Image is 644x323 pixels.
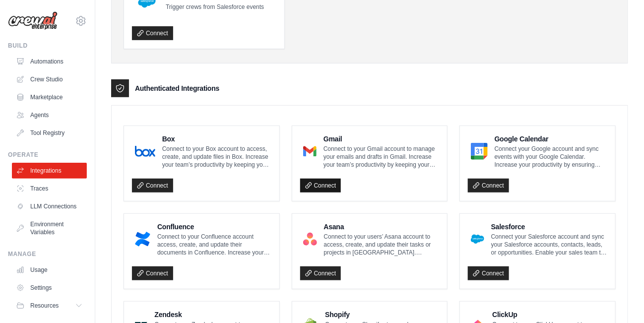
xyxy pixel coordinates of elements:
a: Automations [12,54,87,69]
img: Gmail Logo [303,141,317,161]
a: Integrations [12,163,87,179]
a: Usage [12,262,87,278]
h4: Confluence [157,222,271,232]
a: Agents [12,107,87,123]
div: Build [8,42,87,50]
a: Crew Studio [12,71,87,87]
img: Salesforce Logo [471,229,484,249]
h4: Box [162,134,271,144]
a: Connect [300,179,341,193]
img: Box Logo [135,141,155,161]
p: Connect to your Box account to access, create, and update files in Box. Increase your team’s prod... [162,145,271,169]
p: Connect your Google account and sync events with your Google Calendar. Increase your productivity... [495,145,607,169]
img: Google Calendar Logo [471,141,487,161]
h4: ClickUp [492,310,607,320]
a: Marketplace [12,89,87,105]
h4: Gmail [323,134,439,144]
p: Connect your Salesforce account and sync your Salesforce accounts, contacts, leads, or opportunit... [491,233,607,257]
h4: Shopify [325,310,439,320]
h4: Zendesk [154,310,271,320]
div: Operate [8,151,87,159]
a: Settings [12,280,87,296]
a: Tool Registry [12,125,87,141]
h3: Authenticated Integrations [135,83,219,93]
p: Connect to your users’ Asana account to access, create, and update their tasks or projects in [GE... [324,233,440,257]
a: Connect [468,266,509,280]
p: Connect to your Confluence account access, create, and update their documents in Confluence. Incr... [157,233,271,257]
a: Environment Variables [12,216,87,240]
a: LLM Connections [12,198,87,214]
p: Trigger crews from Salesforce events [166,3,264,11]
a: Connect [468,179,509,193]
a: Connect [132,26,173,40]
h4: Asana [324,222,440,232]
button: Resources [12,298,87,314]
img: Asana Logo [303,229,317,249]
img: Confluence Logo [135,229,150,249]
div: Manage [8,250,87,258]
h4: Google Calendar [495,134,607,144]
a: Traces [12,181,87,196]
a: Connect [132,179,173,193]
h4: Salesforce [491,222,607,232]
img: Logo [8,11,58,30]
p: Connect to your Gmail account to manage your emails and drafts in Gmail. Increase your team’s pro... [323,145,439,169]
span: Resources [30,302,59,310]
a: Connect [132,266,173,280]
a: Connect [300,266,341,280]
